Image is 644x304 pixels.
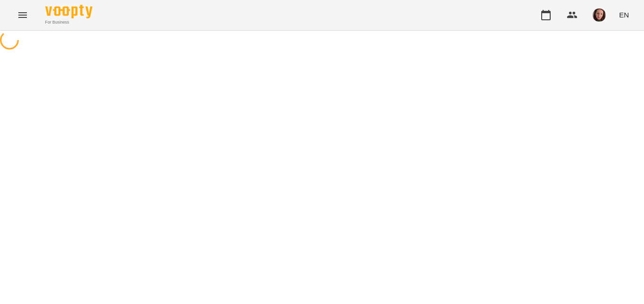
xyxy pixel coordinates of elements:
[615,6,633,24] button: EN
[593,8,606,22] img: 09dce9ce98c38e7399589cdc781be319.jpg
[45,19,92,25] span: For Business
[11,4,34,26] button: Menu
[45,5,92,18] img: Voopty Logo
[619,10,629,20] span: EN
